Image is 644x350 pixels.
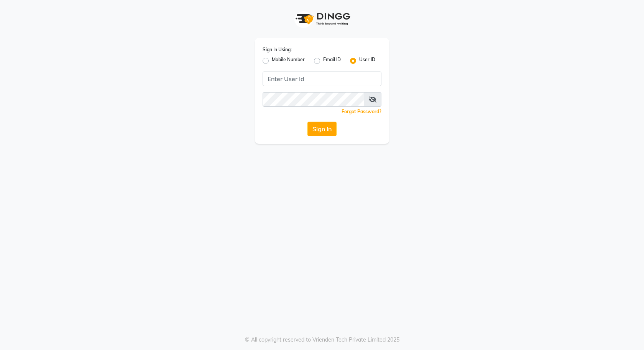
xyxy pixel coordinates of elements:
label: Email ID [323,56,341,65]
label: User ID [359,56,375,65]
input: Username [263,92,364,107]
label: Mobile Number [272,56,305,65]
button: Sign In [307,122,337,136]
a: Forgot Password? [342,109,381,114]
label: Sign In Using: [263,46,292,53]
input: Username [263,72,381,86]
img: logo1.svg [291,8,353,30]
